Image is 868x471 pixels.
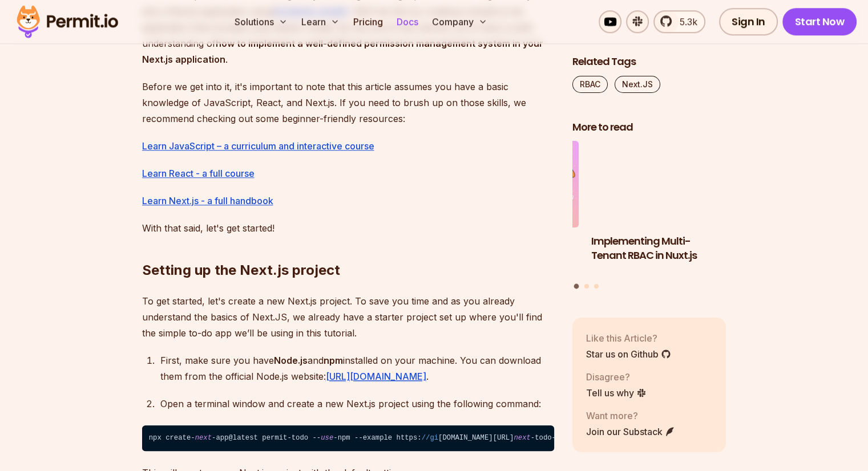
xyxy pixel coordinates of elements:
span: next [514,434,530,442]
a: 5.3k [653,10,705,33]
p: Open a terminal window and create a new Next.js project using the following command: [160,396,554,412]
button: Company [427,10,492,33]
p: Want more? [586,409,675,423]
span: 5.3k [673,15,697,29]
code: npx create- -app@latest permit-todo -- -npm --example https: [DOMAIN_NAME][URL] -todo-starter -tu... [142,425,554,452]
p: With that said, let's get started! [142,220,554,236]
h3: Policy-Based Access Control (PBAC) Isn’t as Great as You Think [425,234,579,277]
a: Docs [392,10,423,33]
img: Policy-Based Access Control (PBAC) Isn’t as Great as You Think [425,141,579,228]
button: Go to slide 3 [594,284,599,289]
p: Like this Article? [586,331,671,345]
a: [URL][DOMAIN_NAME] [326,371,426,382]
li: 3 of 3 [425,141,579,277]
div: Posts [572,141,726,291]
button: Learn [297,10,344,33]
a: Join our Substack [586,425,675,438]
p: To get started, let's create a new Next.js project. To save you time and as you already understan... [142,293,554,341]
a: Learn React - a full course [142,168,255,179]
strong: Node.js [274,355,308,366]
p: First, make sure you have and installed on your machine. You can download them from the official ... [160,352,554,384]
a: Sign In [719,8,778,35]
strong: how to implement a well-defined permission management system in your Next.js application [142,38,543,65]
a: RBAC [572,76,608,93]
a: Start Now [782,8,857,35]
a: Star us on Github [586,347,671,361]
a: Next.JS [615,76,660,93]
h2: Related Tags [572,55,726,69]
h2: Setting up the Next.js project [142,216,554,279]
h3: Implementing Multi-Tenant RBAC in Nuxt.js [591,234,745,263]
a: Learn JavaScript – a curriculum and interactive course [142,140,374,152]
span: use [321,434,333,442]
a: Implementing Multi-Tenant RBAC in Nuxt.jsImplementing Multi-Tenant RBAC in Nuxt.js [591,141,745,277]
a: Pricing [349,10,387,33]
p: Before we get into it, it's important to note that this article assumes you have a basic knowledg... [142,79,554,127]
a: Learn Next.js - a full handbook [142,195,273,206]
img: Implementing Multi-Tenant RBAC in Nuxt.js [591,141,745,228]
button: Go to slide 1 [574,284,579,289]
li: 1 of 3 [591,141,745,277]
img: Permit logo [11,2,123,41]
button: Solutions [230,10,292,33]
button: Go to slide 2 [584,284,589,289]
h2: More to read [572,120,726,135]
a: Tell us why [586,386,647,400]
span: //gi [422,434,438,442]
p: Disagree? [586,370,647,384]
strong: npm [324,355,343,366]
span: next [195,434,212,442]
